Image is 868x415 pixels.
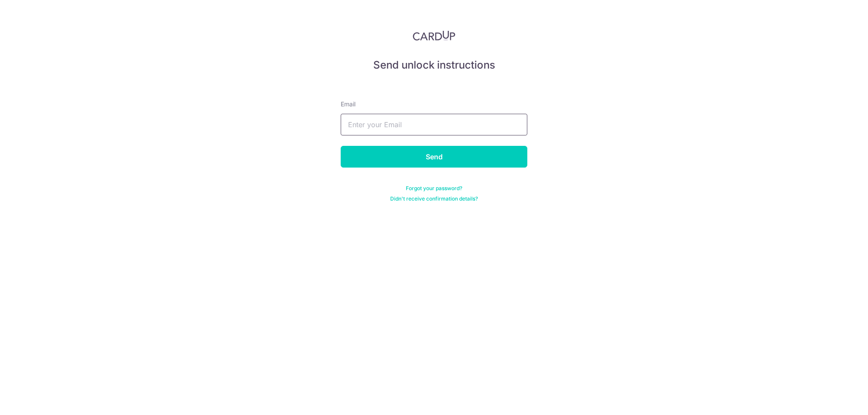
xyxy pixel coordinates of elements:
[390,195,478,202] a: Didn't receive confirmation details?
[341,146,527,168] input: Send
[341,114,527,135] input: Enter your Email
[341,100,355,108] span: translation missing: en.devise.label.Email
[413,30,455,41] img: CardUp Logo
[341,58,527,72] h5: Send unlock instructions
[406,185,462,192] a: Forgot your password?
